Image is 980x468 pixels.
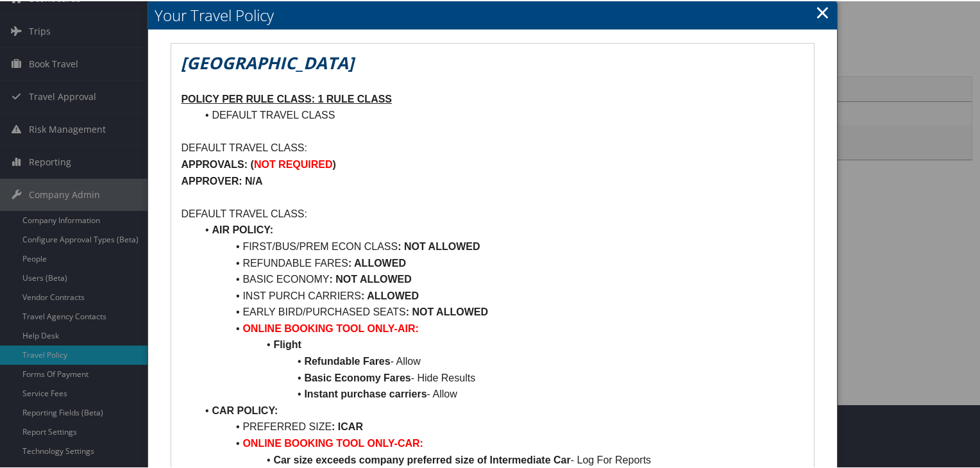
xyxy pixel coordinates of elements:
[181,138,804,155] p: DEFAULT TRAVEL CLASS:
[196,303,804,319] li: EARLY BIRD/PURCHASED SEATS
[406,305,488,316] strong: : NOT ALLOWED
[196,369,804,385] li: - Hide Results
[254,158,333,169] strong: NOT REQUIRED
[398,240,480,251] strong: : NOT ALLOWED
[196,451,804,467] li: - Log For Reports
[273,453,570,464] strong: Car size exceeds company preferred size of Intermediate Car
[196,287,804,303] li: INST PURCH CARRIERS
[304,371,410,382] strong: Basic Economy Fares
[196,417,804,434] li: PREFERRED SIZE
[348,256,406,267] strong: : ALLOWED
[181,158,253,169] strong: APPROVALS: (
[304,355,390,365] strong: Refundable Fares
[330,272,412,283] strong: : NOT ALLOWED
[361,289,419,300] strong: : ALLOWED
[196,254,804,271] li: REFUNDABLE FARES
[181,50,354,73] em: [GEOGRAPHIC_DATA]
[273,338,301,349] strong: Flight
[242,322,418,333] strong: ONLINE BOOKING TOOL ONLY-AIR:
[196,237,804,254] li: FIRST/BUS/PREM ECON CLASS
[181,92,392,103] u: POLICY PER RULE CLASS: 1 RULE CLASS
[332,420,363,431] strong: : ICAR
[196,106,804,122] li: DEFAULT TRAVEL CLASS
[181,174,262,185] strong: APPROVER: N/A
[181,205,804,221] p: DEFAULT TRAVEL CLASS:
[242,437,423,447] strong: ONLINE BOOKING TOOL ONLY-CAR:
[196,352,804,369] li: - Allow
[212,223,273,234] strong: AIR POLICY:
[196,270,804,287] li: BASIC ECONOMY
[196,385,804,401] li: - Allow
[333,158,336,169] strong: )
[304,387,427,398] strong: Instant purchase carriers
[212,404,278,415] strong: CAR POLICY:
